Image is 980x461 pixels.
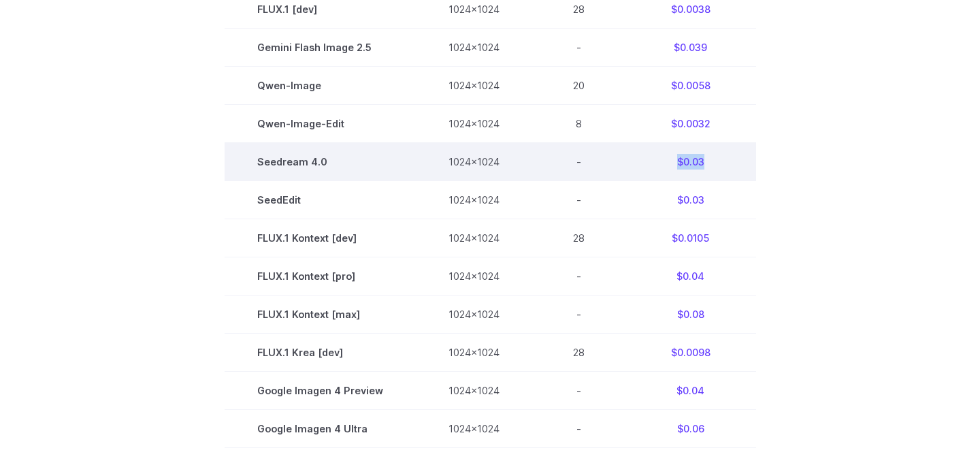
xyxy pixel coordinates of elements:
[416,334,532,372] td: 1024x1024
[532,410,625,448] td: -
[532,180,625,219] td: -
[532,334,625,372] td: 28
[625,296,756,334] td: $0.08
[416,372,532,410] td: 1024x1024
[257,39,383,55] span: Gemini Flash Image 2.5
[625,104,756,142] td: $0.0032
[416,28,532,66] td: 1024x1024
[416,142,532,180] td: 1024x1024
[225,334,416,372] td: FLUX.1 Krea [dev]
[532,142,625,180] td: -
[532,28,625,66] td: -
[225,104,416,142] td: Qwen-Image-Edit
[225,142,416,180] td: Seedream 4.0
[416,410,532,448] td: 1024x1024
[225,219,416,257] td: FLUX.1 Kontext [dev]
[625,410,756,448] td: $0.06
[625,219,756,257] td: $0.0105
[625,66,756,104] td: $0.0058
[225,296,416,334] td: FLUX.1 Kontext [max]
[416,257,532,296] td: 1024x1024
[532,372,625,410] td: -
[416,296,532,334] td: 1024x1024
[532,219,625,257] td: 28
[416,219,532,257] td: 1024x1024
[625,180,756,219] td: $0.03
[532,104,625,142] td: 8
[416,180,532,219] td: 1024x1024
[532,257,625,296] td: -
[625,28,756,66] td: $0.039
[225,410,416,448] td: Google Imagen 4 Ultra
[625,257,756,296] td: $0.04
[625,142,756,180] td: $0.03
[225,180,416,219] td: SeedEdit
[416,66,532,104] td: 1024x1024
[532,296,625,334] td: -
[416,104,532,142] td: 1024x1024
[625,334,756,372] td: $0.0098
[225,66,416,104] td: Qwen-Image
[532,66,625,104] td: 20
[625,372,756,410] td: $0.04
[225,257,416,296] td: FLUX.1 Kontext [pro]
[225,372,416,410] td: Google Imagen 4 Preview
